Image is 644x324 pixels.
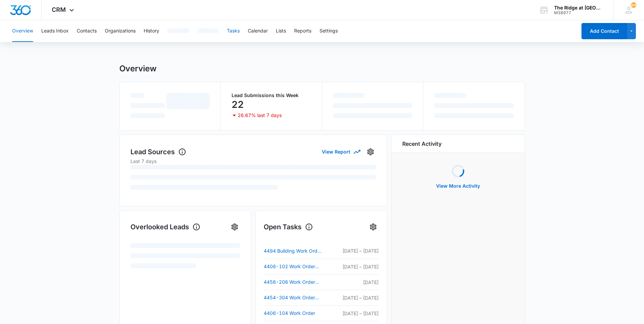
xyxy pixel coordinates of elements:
a: 4454-304 Work Order Microwave Scheduled [PERSON_NAME] [264,294,323,302]
button: Leads Inbox [41,20,69,42]
button: Settings [229,222,240,232]
button: History [144,20,159,42]
button: Settings [319,20,338,42]
span: 84 [631,2,636,8]
button: View Report [322,146,360,158]
p: 22 [232,99,244,110]
div: account id [554,10,603,15]
button: Add Contact [581,23,627,39]
button: Organizations [105,20,136,42]
button: View More Activity [429,178,487,194]
h1: Overview [119,64,157,74]
p: [DATE] – [DATE] [342,294,379,301]
button: Calendar [248,20,268,42]
button: Contacts [77,20,97,42]
button: Settings [365,146,376,157]
div: account name [554,5,603,10]
button: Reports [294,20,311,42]
a: 4408-102 Work Order Scheduled [PERSON_NAME] [264,262,323,271]
a: 4456-206 Work Order Scheduled Moffat [264,278,323,286]
p: [DATE] – [DATE] [342,263,379,270]
a: 4494 Building Work Order Bikes outside of bulding [264,247,323,255]
h1: Lead Sources [130,147,186,157]
button: Overview [12,20,33,42]
p: [DATE] – [DATE] [342,310,379,317]
button: Tasks [227,20,240,42]
p: Last 7 days [130,158,376,165]
a: 4406-104 Work Order [264,309,323,317]
div: notifications count [631,2,636,8]
h1: Open Tasks [264,222,313,232]
p: 26.67% last 7 days [238,113,282,118]
button: Lists [276,20,286,42]
h1: Overlooked Leads [130,222,200,232]
button: Settings [368,222,379,232]
h6: Recent Activity [402,140,442,148]
p: [DATE] [342,279,379,286]
p: [DATE] – [DATE] [342,247,379,254]
p: Lead Submissions this Week [232,93,311,98]
span: CRM [52,6,66,13]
